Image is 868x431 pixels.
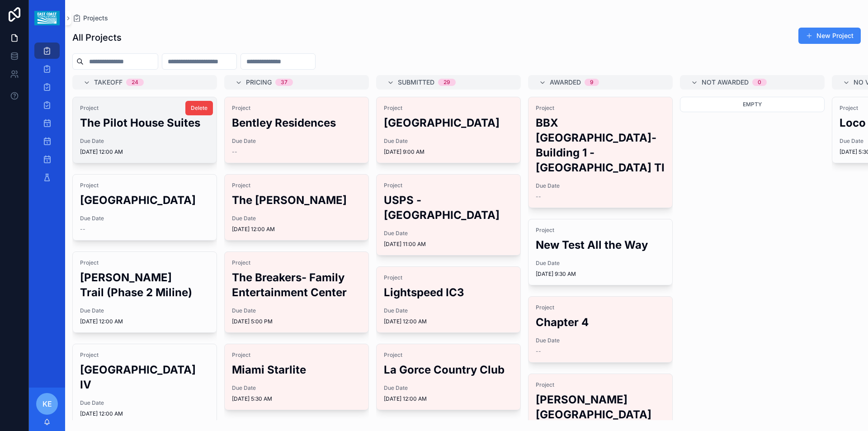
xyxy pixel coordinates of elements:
span: -- [536,193,541,200]
a: Project[GEOGRAPHIC_DATA]Due Date[DATE] 9:00 AM [376,97,521,163]
span: Project [232,351,361,359]
span: Due Date [80,215,209,222]
h2: [GEOGRAPHIC_DATA] IV [80,362,209,392]
span: Empty [743,101,762,108]
h2: La Gorce Country Club [384,362,513,377]
span: [DATE] 12:00 AM [384,318,513,325]
div: 0 [758,79,761,86]
span: Due Date [232,307,361,314]
span: Project [80,182,209,189]
a: ProjectUSPS - [GEOGRAPHIC_DATA]Due Date[DATE] 11:00 AM [376,174,521,256]
a: Project[GEOGRAPHIC_DATA] IVDue Date[DATE] 12:00 AM [72,344,217,425]
span: Due Date [232,215,361,222]
img: App logo [34,11,59,25]
span: Due Date [536,260,665,267]
span: Submitted [398,78,434,87]
span: Project [536,104,665,112]
span: Projects [83,14,108,23]
span: Project [232,104,361,112]
span: Due Date [384,384,513,392]
span: Takeoff [94,78,123,87]
span: Due Date [384,230,513,237]
h2: BBX [GEOGRAPHIC_DATA]-Building 1 - [GEOGRAPHIC_DATA] TI [536,115,665,175]
a: ProjectThe Pilot House SuitesDue Date[DATE] 12:00 AMDelete [72,97,217,163]
span: [DATE] 12:00 AM [80,410,209,417]
span: Due Date [80,307,209,314]
span: -- [232,148,237,156]
a: ProjectLightspeed IC3Due Date[DATE] 12:00 AM [376,266,521,333]
span: Project [536,227,665,234]
span: Project [80,104,209,112]
h2: New Test All the Way [536,237,665,252]
span: Project [232,259,361,266]
span: Due Date [384,137,513,145]
button: Delete [185,101,213,115]
span: [DATE] 9:30 AM [536,270,665,278]
h2: The [PERSON_NAME] [232,193,361,208]
span: Project [384,274,513,281]
span: Project [536,304,665,311]
span: Awarded [550,78,581,87]
h2: [PERSON_NAME] Trail (Phase 2 Miline) [80,270,209,300]
a: ProjectThe [PERSON_NAME]Due Date[DATE] 12:00 AM [224,174,369,241]
a: ProjectChapter 4Due Date-- [528,296,673,363]
span: Project [536,381,665,388]
span: Project [384,351,513,359]
span: Due Date [232,384,361,392]
h2: Bentley Residences [232,115,361,130]
span: KE [42,398,52,409]
h2: The Pilot House Suites [80,115,209,130]
a: ProjectThe Breakers- Family Entertainment CenterDue Date[DATE] 5:00 PM [224,251,369,333]
span: Due Date [80,137,209,145]
h2: Miami Starlite [232,362,361,377]
span: Due Date [536,337,665,344]
span: [DATE] 12:00 AM [80,318,209,325]
span: [DATE] 12:00 AM [80,148,209,156]
h2: [GEOGRAPHIC_DATA] [384,115,513,130]
div: scrollable content [29,36,65,197]
span: Project [232,182,361,189]
div: 9 [590,79,594,86]
span: Due Date [80,399,209,407]
span: Project [80,259,209,266]
a: ProjectLa Gorce Country ClubDue Date[DATE] 12:00 AM [376,344,521,410]
span: Due Date [536,182,665,189]
a: ProjectBentley ResidencesDue Date-- [224,97,369,163]
span: [DATE] 12:00 AM [232,226,361,233]
span: -- [536,348,541,355]
h2: The Breakers- Family Entertainment Center [232,270,361,300]
h2: Chapter 4 [536,315,665,330]
a: ProjectMiami StarliteDue Date[DATE] 5:30 AM [224,344,369,410]
span: Pricing [246,78,272,87]
span: Project [384,182,513,189]
h2: USPS - [GEOGRAPHIC_DATA] [384,193,513,223]
span: [DATE] 5:00 PM [232,318,361,325]
div: 29 [443,79,450,86]
h2: Lightspeed IC3 [384,285,513,300]
a: ProjectNew Test All the WayDue Date[DATE] 9:30 AM [528,219,673,285]
span: Due Date [232,137,361,145]
a: ProjectBBX [GEOGRAPHIC_DATA]-Building 1 - [GEOGRAPHIC_DATA] TIDue Date-- [528,97,673,208]
span: [DATE] 5:30 AM [232,395,361,403]
span: [DATE] 11:00 AM [384,241,513,248]
h1: All Projects [72,31,122,44]
div: 37 [281,79,288,86]
a: Project[GEOGRAPHIC_DATA]Due Date-- [72,174,217,241]
h2: [GEOGRAPHIC_DATA] [80,193,209,208]
span: -- [80,226,85,233]
a: Projects [72,14,108,23]
span: Due Date [384,307,513,314]
span: [DATE] 9:00 AM [384,148,513,156]
button: New Project [798,28,861,44]
div: 24 [132,79,138,86]
span: Project [384,104,513,112]
span: Not Awarded [702,78,749,87]
span: [DATE] 12:00 AM [384,395,513,403]
span: Delete [191,104,208,112]
span: Project [80,351,209,359]
a: Project[PERSON_NAME] Trail (Phase 2 Miline)Due Date[DATE] 12:00 AM [72,251,217,333]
